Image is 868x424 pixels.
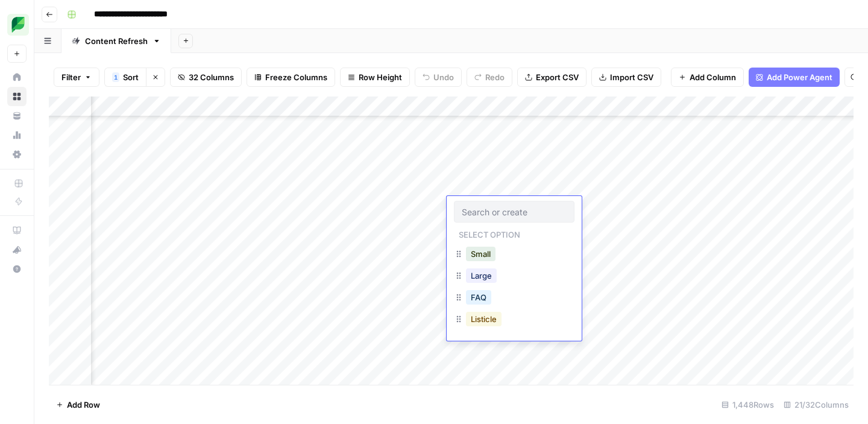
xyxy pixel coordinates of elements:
button: Import CSV [591,68,661,87]
div: 21/32 Columns [779,395,854,414]
button: Workspace: SproutSocial [7,10,27,40]
button: Freeze Columns [247,68,335,87]
button: What's new? [7,240,27,259]
span: Redo [485,71,505,83]
div: Listicle [454,309,574,331]
button: Export CSV [517,68,587,87]
button: Redo [467,68,512,87]
span: 1 [114,72,118,82]
button: Add Power Agent [749,68,840,87]
div: Small [454,244,574,266]
span: Sort [123,71,139,83]
span: Filter [61,71,81,83]
div: Content Refresh [85,35,148,47]
a: Your Data [7,106,27,125]
button: Small [466,247,495,261]
div: 1 [112,72,119,82]
button: Row Height [340,68,410,87]
button: 32 Columns [170,68,242,87]
input: Search or create [462,206,567,217]
button: Undo [415,68,462,87]
button: FAQ [466,290,491,305]
a: Content Refresh [61,29,171,53]
div: FAQ [454,288,574,309]
div: 1,448 Rows [717,395,779,414]
span: 32 Columns [189,71,234,83]
a: Settings [7,145,27,164]
button: 1Sort [104,68,146,87]
div: What's new? [8,241,26,259]
span: Export CSV [536,71,579,83]
button: Large [466,268,497,283]
button: Help + Support [7,259,27,279]
span: Row Height [359,71,402,83]
span: Add Row [67,399,100,411]
div: Large [454,266,574,288]
button: Listicle [466,312,502,326]
a: Home [7,68,27,87]
button: Filter [54,68,99,87]
a: Usage [7,125,27,145]
p: Select option [454,226,525,241]
span: Freeze Columns [265,71,327,83]
span: Add Power Agent [767,71,832,83]
span: Add Column [690,71,736,83]
button: Add Column [671,68,744,87]
span: Undo [433,71,454,83]
a: AirOps Academy [7,221,27,240]
img: SproutSocial Logo [7,14,29,36]
button: Add Row [49,395,107,414]
a: Browse [7,87,27,106]
span: Import CSV [610,71,653,83]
